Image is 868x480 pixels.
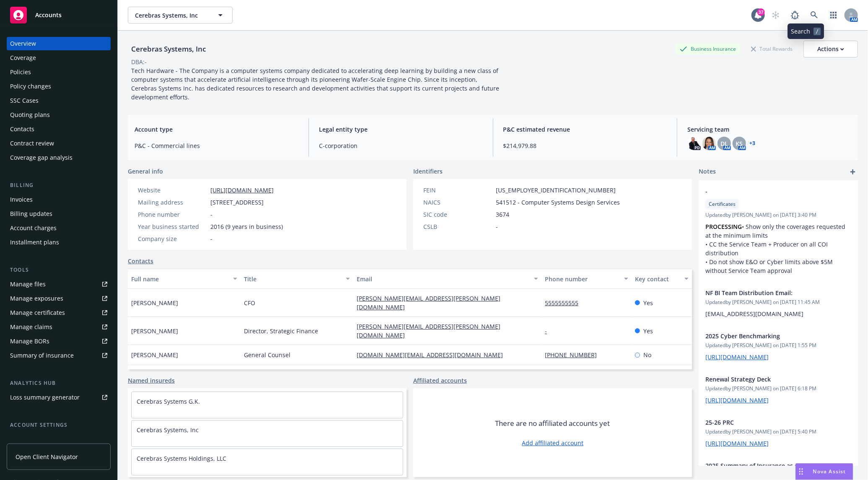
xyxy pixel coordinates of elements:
span: Open Client Navigator [16,452,78,461]
a: Service team [7,433,111,446]
a: Manage claims [7,320,111,334]
a: Affiliated accounts [413,376,467,385]
div: Manage files [10,278,46,291]
span: 2025 Summary of Insurance as of [DATE] [705,461,829,470]
button: Full name [128,269,241,289]
a: Invoices [7,193,111,206]
div: Phone number [545,275,619,283]
img: photo [687,137,701,150]
a: edit [829,418,839,428]
a: Policy changes [7,80,111,93]
div: Coverage [10,51,36,65]
a: remove [841,461,851,471]
div: Manage BORs [10,335,49,348]
span: NF BI Team Distribution Email: [705,288,829,297]
div: NAICS [423,198,492,207]
a: edit [829,375,839,385]
a: Billing updates [7,207,111,221]
div: Installment plans [10,236,59,249]
div: Manage exposures [10,292,63,305]
a: [URL][DOMAIN_NAME] [705,439,769,447]
span: Certificates [709,200,736,208]
a: Manage BORs [7,335,111,348]
span: [PERSON_NAME] [131,298,178,307]
div: CSLB [423,222,492,231]
span: Updated by [PERSON_NAME] on [DATE] 6:18 PM [705,385,851,392]
a: [URL][DOMAIN_NAME] [705,396,769,404]
div: Website [138,186,207,195]
span: - [210,234,212,243]
span: $214,979.88 [503,141,667,150]
span: Updated by [PERSON_NAME] on [DATE] 5:40 PM [705,428,851,436]
div: Overview [10,37,36,50]
a: - [545,327,554,335]
div: Company size [138,234,207,243]
div: Manage certificates [10,306,65,319]
div: -CertificatesUpdatedby [PERSON_NAME] on [DATE] 3:40 PMPROCESSING• Show only the coverages request... [699,180,858,282]
a: Loss summary generator [7,391,111,404]
div: Business Insurance [676,44,740,54]
span: 3674 [496,210,509,219]
span: [US_EMPLOYER_IDENTIFICATION_NUMBER] [496,186,616,195]
span: Updated by [PERSON_NAME] on [DATE] 3:40 PM [705,211,851,219]
a: Overview [7,37,111,50]
a: Installment plans [7,236,111,249]
span: Servicing team [687,125,851,134]
a: [URL][DOMAIN_NAME] [705,353,769,361]
span: Yes [643,298,653,307]
div: Account charges [10,221,57,235]
a: [PHONE_NUMBER] [545,351,604,359]
a: add [848,167,858,177]
span: [PERSON_NAME] [131,327,178,335]
span: - [210,210,212,219]
div: Key contact [635,275,679,283]
div: Year business started [138,222,207,231]
span: Director, Strategic Finance [244,327,318,335]
button: Nova Assist [795,463,853,480]
a: Contacts [128,257,153,265]
span: Nova Assist [813,468,846,475]
a: remove [841,418,851,428]
div: SSC Cases [10,94,39,107]
span: General Counsel [244,350,290,359]
div: SIC code [423,210,492,219]
a: edit [829,187,839,197]
a: [PERSON_NAME][EMAIL_ADDRESS][PERSON_NAME][DOMAIN_NAME] [357,294,500,311]
a: 5555555555 [545,299,585,307]
button: Cerebras Systems, Inc [128,7,233,23]
div: Renewal Strategy DeckUpdatedby [PERSON_NAME] on [DATE] 6:18 PM[URL][DOMAIN_NAME] [699,368,858,411]
a: remove [841,332,851,342]
a: Summary of insurance [7,349,111,362]
a: remove [841,375,851,385]
a: Contacts [7,122,111,136]
span: There are no affiliated accounts yet [495,418,610,428]
img: photo [702,137,716,150]
div: NF BI Team Distribution Email:Updatedby [PERSON_NAME] on [DATE] 11:45 AM[EMAIL_ADDRESS][DOMAIN_NAME] [699,282,858,325]
span: - [705,187,829,196]
a: Coverage gap analysis [7,151,111,164]
a: Add affiliated account [522,438,583,447]
a: Policies [7,65,111,79]
span: Account type [135,125,298,134]
div: Analytics hub [7,379,111,387]
div: Title [244,275,341,283]
span: Updated by [PERSON_NAME] on [DATE] 1:55 PM [705,342,851,349]
button: Phone number [542,269,632,289]
div: Account settings [7,421,111,429]
div: Manage claims [10,320,52,334]
div: Total Rewards [747,44,797,54]
a: Cerebras Systems Holdings, LLC [137,454,226,462]
div: Loss summary generator [10,391,80,404]
button: Key contact [632,269,692,289]
a: Start snowing [767,7,784,23]
div: Quoting plans [10,108,50,122]
span: P&C - Commercial lines [135,141,298,150]
span: Identifiers [413,167,443,176]
span: [EMAIL_ADDRESS][DOMAIN_NAME] [705,310,803,318]
p: • Show only the coverages requested at the minimum limits • CC the Service Team + Producer on all... [705,222,851,275]
a: Account charges [7,221,111,235]
a: Manage exposures [7,292,111,305]
a: [URL][DOMAIN_NAME] [210,186,274,194]
span: 541512 - Computer Systems Design Services [496,198,620,207]
a: Contract review [7,137,111,150]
